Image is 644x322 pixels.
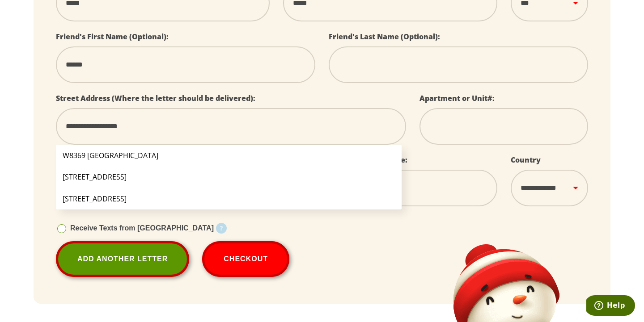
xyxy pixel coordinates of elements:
button: Checkout [202,241,289,277]
label: Apartment or Unit#: [419,93,495,103]
label: Friend's First Name (Optional): [56,32,169,42]
span: Receive Texts from [GEOGRAPHIC_DATA] [70,224,214,232]
li: [STREET_ADDRESS] [56,188,402,209]
iframe: Opens a widget where you can find more information [586,295,635,318]
li: [STREET_ADDRESS] [56,166,402,188]
label: Country [511,155,541,165]
li: W8369 [GEOGRAPHIC_DATA] [56,145,402,166]
label: Street Address (Where the letter should be delivered): [56,93,255,103]
label: Friend's Last Name (Optional): [329,32,440,42]
a: Add Another Letter [56,241,189,277]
